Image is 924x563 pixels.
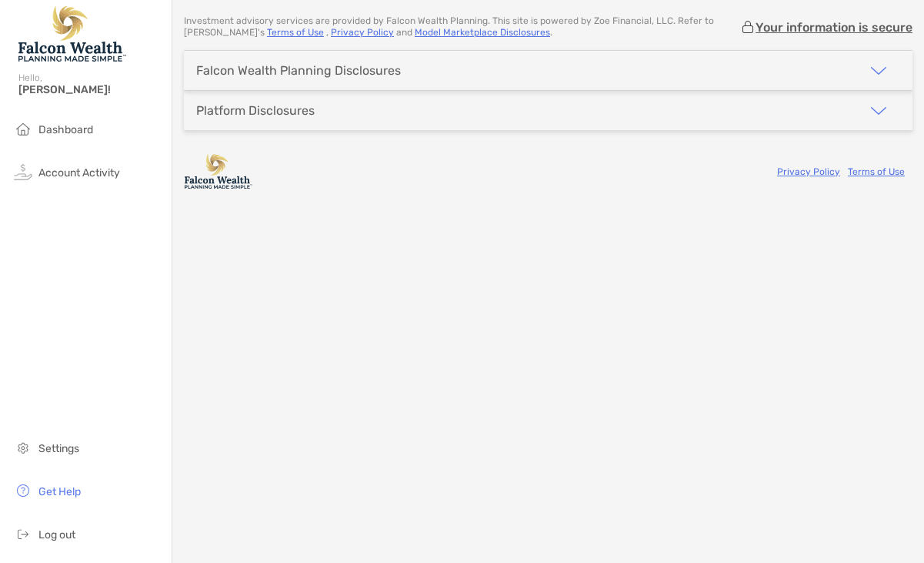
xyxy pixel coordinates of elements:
img: Falcon Wealth Planning Logo [18,6,126,62]
span: Log out [38,528,75,541]
a: Privacy Policy [777,166,840,177]
img: logout icon [14,524,32,543]
img: get-help icon [14,481,32,500]
img: settings icon [14,438,32,457]
img: icon arrow [869,62,888,80]
img: company logo [184,154,253,189]
div: Falcon Wealth Planning Disclosures [196,63,401,78]
span: Account Activity [38,166,120,179]
a: Terms of Use [848,166,905,177]
div: Platform Disclosures [196,103,315,118]
span: Get Help [38,485,81,498]
img: household icon [14,119,32,138]
p: Investment advisory services are provided by Falcon Wealth Planning . This site is powered by Zoe... [184,15,740,39]
a: Model Marketplace Disclosures [415,27,550,38]
span: Dashboard [38,123,93,136]
span: [PERSON_NAME]! [18,83,162,96]
span: Settings [38,442,79,455]
p: Your information is secure [756,20,912,35]
img: icon arrow [869,102,888,120]
img: activity icon [14,163,32,181]
a: Privacy Policy [331,27,394,38]
a: Terms of Use [267,27,324,38]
